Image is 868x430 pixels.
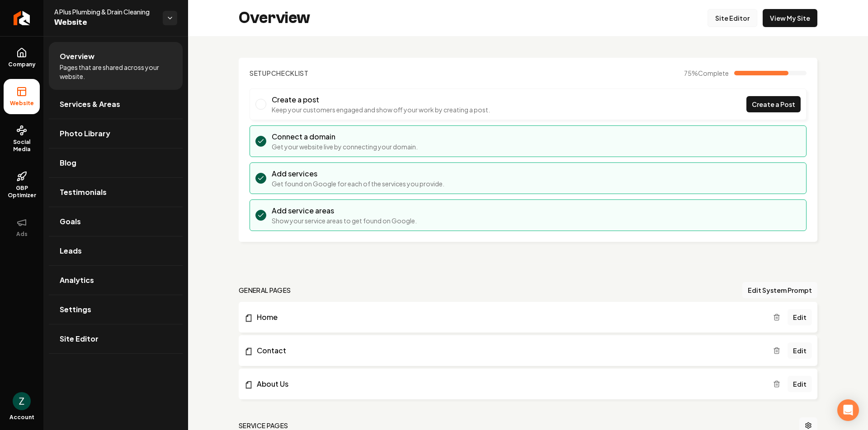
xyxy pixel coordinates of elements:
a: Create a Post [746,96,801,112]
img: Rebolt Logo [14,11,30,25]
a: Services & Areas [49,90,183,119]
h3: Connect a domain [272,131,418,142]
img: Zach D [13,392,31,410]
span: Ads [13,231,31,238]
span: Social Media [4,139,40,153]
div: Open Intercom Messenger [837,399,859,421]
a: Edit [788,376,812,392]
p: Keep your customers engaged and show off your work by creating a post. [272,105,490,114]
h2: Overview [239,9,310,27]
span: Website [54,16,156,29]
span: Settings [60,304,91,315]
span: Create a Post [752,100,795,109]
h3: Add services [272,168,444,179]
span: Complete [698,69,729,77]
button: Open user button [13,392,31,410]
a: View My Site [763,9,817,27]
a: Company [4,40,40,75]
span: Overview [60,51,94,62]
a: About Us [244,379,773,389]
span: A Plus Plumbing & Drain Cleaning [54,7,156,16]
a: Home [244,312,773,323]
span: 75 % [684,69,729,78]
span: Account [9,414,34,421]
a: Edit [788,342,812,359]
a: Testimonials [49,178,183,207]
span: Website [6,100,38,107]
span: Company [5,61,39,68]
span: Pages that are shared across your website. [60,63,172,81]
span: Setup [250,69,271,77]
p: Get found on Google for each of the services you provide. [272,179,444,188]
span: Goals [60,216,81,227]
a: Analytics [49,266,183,295]
span: Site Editor [60,333,99,344]
a: GBP Optimizer [4,164,40,206]
span: Photo Library [60,128,110,139]
span: Leads [60,245,82,256]
p: Show your service areas to get found on Google. [272,216,417,225]
p: Get your website live by connecting your domain. [272,142,418,151]
a: Contact [244,345,773,356]
h2: Checklist [250,69,309,78]
h2: general pages [239,286,291,295]
h3: Create a post [272,94,490,105]
span: Testimonials [60,187,107,198]
a: Photo Library [49,119,183,148]
span: Analytics [60,275,94,286]
h3: Add service areas [272,205,417,216]
span: GBP Optimizer [4,185,40,199]
span: Blog [60,157,76,168]
a: Site Editor [49,324,183,353]
button: Edit System Prompt [742,282,817,298]
button: Ads [4,210,40,245]
a: Settings [49,295,183,324]
a: Edit [788,309,812,325]
a: Goals [49,207,183,236]
a: Leads [49,236,183,265]
a: Site Editor [708,9,757,27]
a: Blog [49,148,183,177]
h2: Service Pages [239,421,288,430]
span: Services & Areas [60,99,120,110]
a: Social Media [4,118,40,160]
